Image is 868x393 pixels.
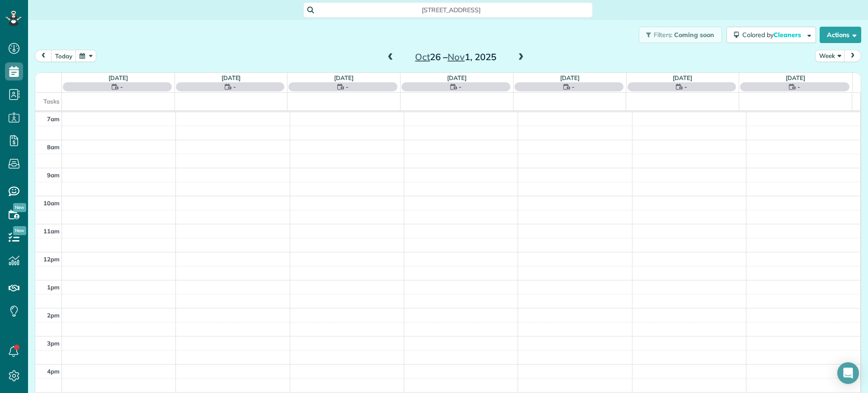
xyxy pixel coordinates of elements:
div: Open Intercom Messenger [837,362,859,384]
a: [DATE] [786,74,805,81]
span: - [120,82,123,91]
span: Coming soon [674,31,715,39]
span: 11am [43,227,60,235]
span: Colored by [742,31,804,39]
span: Cleaners [774,31,802,39]
span: - [346,82,349,91]
button: prev [35,50,52,62]
button: next [844,50,861,62]
span: 10am [43,199,60,207]
span: 12pm [43,256,60,263]
button: Week [815,50,845,62]
a: [DATE] [673,74,692,81]
span: Oct [415,51,430,62]
a: [DATE] [560,74,580,81]
span: 7am [47,115,60,123]
span: 4pm [47,368,60,375]
a: [DATE] [447,74,467,81]
span: Filters: [654,31,673,39]
span: 9am [47,171,60,179]
span: Tasks [43,98,60,105]
span: New [13,226,26,235]
span: 3pm [47,340,60,347]
span: Nov [448,51,465,62]
button: today [51,50,76,62]
a: [DATE] [108,74,128,81]
span: New [13,203,26,212]
span: 2pm [47,312,60,319]
span: - [459,82,462,91]
span: 8am [47,143,60,151]
span: - [797,82,800,91]
button: Actions [820,27,861,43]
span: - [233,82,236,91]
button: Colored byCleaners [726,27,816,43]
span: - [684,82,687,91]
span: - [572,82,575,91]
a: [DATE] [334,74,354,81]
h2: 26 – 1, 2025 [399,52,512,62]
a: [DATE] [222,74,241,81]
span: 1pm [47,284,60,291]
